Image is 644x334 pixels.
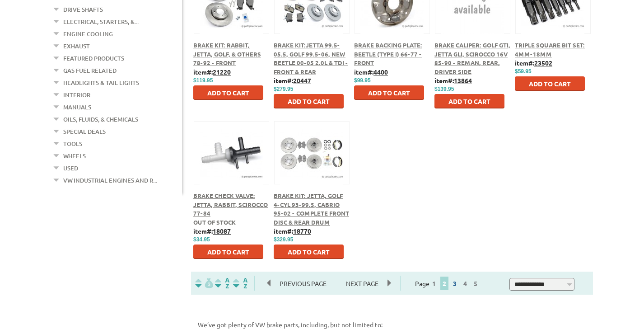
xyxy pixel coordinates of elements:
button: Add to Cart [515,76,585,91]
a: Headlights & Tail Lights [63,77,139,89]
a: Featured Products [63,52,124,64]
a: Brake Check Valve: Jetta, Rabbit, Scirocco 77-84 [193,192,268,217]
a: Brake Backing Plate: Beetle (Type I) 66-77 - Front [354,41,422,66]
a: Brake Kit:Jetta 99.5-05.5, Golf 99.5-06, New Beetle 00-05 2.0L & TDI - Front & Rear [274,41,348,75]
a: Exhaust [63,40,90,52]
a: 1 [430,279,438,287]
b: item#: [193,227,231,235]
span: Add to Cart [529,80,571,88]
div: Page [400,276,495,291]
span: Add to Cart [288,97,330,105]
a: Previous Page [267,279,337,287]
button: Add to Cart [434,94,504,108]
u: 18770 [293,227,311,235]
a: Brake Caliper: Golf GTI, Jetta GLI, Scirocco 16V 85-90 - Reman, Rear, Driver Side [434,41,510,75]
b: item#: [193,68,231,76]
span: Add to Cart [448,97,490,105]
button: Add to Cart [193,85,263,100]
a: 3 [451,279,459,287]
u: 18087 [213,227,231,235]
a: Oils, Fluids, & Chemicals [63,113,138,125]
a: Brake Kit: Jetta, Golf 4-cyl 93-99.5, Cabrio 95-02 - Complete Front Disc & Rear Drum [274,192,349,226]
span: Add to Cart [288,248,330,256]
span: $59.95 [515,68,532,75]
a: Tools [63,138,82,150]
a: Brake Kit: Rabbit, Jetta, Golf, & Others 78-92 - Front [193,41,261,66]
span: Out of stock [193,218,236,226]
a: Used [63,162,78,174]
a: Special Deals [63,126,106,137]
a: Gas Fuel Related [63,65,117,76]
span: Next Page [337,277,387,290]
span: $329.95 [274,236,293,243]
span: $119.95 [193,77,213,84]
a: 4 [461,279,469,287]
span: Add to Cart [368,89,410,97]
a: Manuals [63,101,91,113]
b: item#: [515,59,552,67]
b: item#: [274,227,311,235]
button: Add to Cart [274,94,344,108]
span: Add to Cart [207,89,249,97]
p: We’ve got plenty of VW brake parts, including, but not limited to: [198,320,586,329]
b: item#: [274,76,311,85]
span: Previous Page [271,277,336,290]
a: Next Page [337,279,387,287]
u: 4400 [373,68,388,76]
a: Drive Shafts [63,4,103,15]
img: Sort by Headline [213,278,231,288]
span: $139.95 [434,86,454,92]
a: VW Industrial Engines and R... [63,174,157,186]
b: item#: [354,68,388,76]
u: 20447 [293,76,311,85]
a: Electrical, Starters, &... [63,16,139,28]
span: 2 [440,277,448,290]
a: Engine Cooling [63,28,113,40]
a: Wheels [63,150,86,162]
u: 21220 [213,68,231,76]
button: Add to Cart [354,85,424,100]
span: $99.95 [354,77,371,84]
span: $34.95 [193,236,210,243]
a: Triple Square Bit Set: 4mm-18mm [515,41,585,58]
button: Add to Cart [193,245,263,259]
span: $279.95 [274,86,293,92]
img: filterpricelow.svg [195,278,213,288]
b: item#: [434,76,472,85]
a: 5 [471,279,480,287]
u: 23502 [534,59,552,67]
button: Add to Cart [274,245,344,259]
a: Interior [63,89,90,101]
u: 13864 [454,76,472,85]
img: Sort by Sales Rank [231,278,249,288]
span: Add to Cart [207,248,249,256]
